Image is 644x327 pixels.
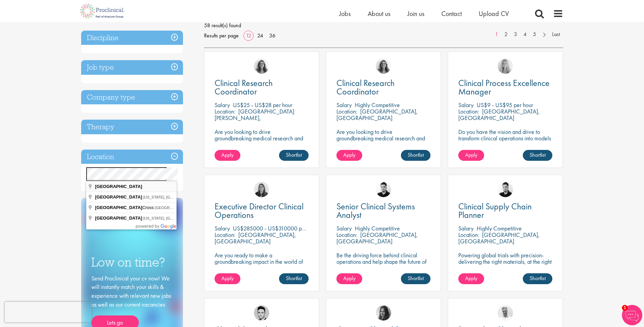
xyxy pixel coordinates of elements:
a: Senior Clinical Systems Analyst [336,202,430,219]
a: Apply [336,150,362,161]
span: [US_STATE], [GEOGRAPHIC_DATA] [143,195,205,199]
span: Apply [465,275,477,282]
span: [GEOGRAPHIC_DATA] [95,205,142,210]
span: Apply [221,275,234,282]
a: Ciara Noble [254,182,269,197]
p: Be the driving force behind clinical operations and help shape the future of pharma innovation. [336,252,430,271]
img: Chatbot [622,305,642,325]
a: Last [549,31,563,38]
p: [GEOGRAPHIC_DATA], [GEOGRAPHIC_DATA] [336,231,418,245]
a: 3 [511,31,520,38]
a: 1 [492,31,501,38]
a: 12 [243,32,254,39]
a: Apply [458,150,484,161]
span: Clinical Research Coordinator [336,77,394,97]
a: Apply [336,273,362,284]
a: Clinical Research Coordinator [215,79,309,96]
a: Clinical Research Coordinator [336,79,430,96]
img: Heidi Hennigan [376,305,391,321]
span: Clinical Research Coordinator [215,77,273,97]
span: Location: [215,107,235,115]
div: Therapy [81,120,183,134]
img: Shannon Briggs [498,58,513,74]
span: Location: [336,107,357,115]
span: [GEOGRAPHIC_DATA] [95,194,142,200]
a: Shortlist [523,150,552,161]
span: Salary [215,224,230,232]
a: Clinical Supply Chain Planner [458,202,552,219]
img: Anderson Maldonado [376,182,391,197]
p: Are you ready to make a groundbreaking impact in the world of biotechnology? Join a growing compa... [215,252,309,284]
div: Job type [81,60,183,75]
p: Do you have the vision and drive to transform clinical operations into models of excellence in a ... [458,128,552,154]
span: 1 [622,305,628,311]
a: Shortlist [279,273,309,284]
a: 24 [255,32,265,39]
span: Apply [221,151,234,158]
a: Jobs [339,9,351,18]
p: Are you looking to drive groundbreaking medical research and make a real impact? Join our client ... [215,128,309,154]
img: Anderson Maldonado [498,182,513,197]
span: Senior Clinical Systems Analyst [336,201,415,221]
h3: Company type [81,90,183,105]
span: Executive Director Clinical Operations [215,201,303,221]
img: Jackie Cerchio [254,58,269,74]
p: Are you looking to drive groundbreaking medical research and make a real impact-join our client a... [336,128,430,154]
span: Location: [458,231,479,239]
img: Joshua Bye [498,305,513,321]
p: [GEOGRAPHIC_DATA][PERSON_NAME], [GEOGRAPHIC_DATA] [215,107,294,128]
p: US$25 - US$28 per hour [233,101,292,109]
p: US$9 - US$95 per hour [477,101,533,109]
a: Shortlist [523,273,552,284]
p: US$285000 - US$310000 per annum [233,224,323,232]
p: [GEOGRAPHIC_DATA], [GEOGRAPHIC_DATA] [215,231,296,245]
span: Results per page [204,31,239,41]
span: [US_STATE], [GEOGRAPHIC_DATA] [143,216,205,220]
h3: Low on time? [91,256,173,269]
span: Clinical Supply Chain Planner [458,201,532,221]
p: Highly Competitive [477,224,522,232]
p: [GEOGRAPHIC_DATA], [GEOGRAPHIC_DATA] [458,107,540,122]
a: Shortlist [401,273,430,284]
a: Clinical Process Excellence Manager [458,79,552,96]
a: Executive Director Clinical Operations [215,202,309,219]
a: Apply [215,273,240,284]
p: [GEOGRAPHIC_DATA], [GEOGRAPHIC_DATA] [458,231,540,245]
p: Highly Competitive [355,224,400,232]
a: Upload CV [479,9,509,18]
a: Join us [407,9,424,18]
span: [GEOGRAPHIC_DATA], [GEOGRAPHIC_DATA] [155,206,235,210]
a: Shortlist [401,150,430,161]
a: 2 [501,31,511,38]
a: 36 [267,32,278,39]
span: Clinical Process Excellence Manager [458,77,550,97]
span: Salary [458,101,474,109]
a: Apply [215,150,240,161]
span: [GEOGRAPHIC_DATA] [95,216,142,221]
p: Highly Competitive [355,101,400,109]
a: 5 [530,31,539,38]
span: Location: [336,231,357,239]
a: Contact [441,9,462,18]
h3: Discipline [81,31,183,45]
span: Cross [95,205,155,210]
span: Apply [343,275,355,282]
img: Jackie Cerchio [376,58,391,74]
span: Salary [215,101,230,109]
a: Shortlist [279,150,309,161]
iframe: reCAPTCHA [5,302,92,322]
p: [GEOGRAPHIC_DATA], [GEOGRAPHIC_DATA] [336,107,418,122]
